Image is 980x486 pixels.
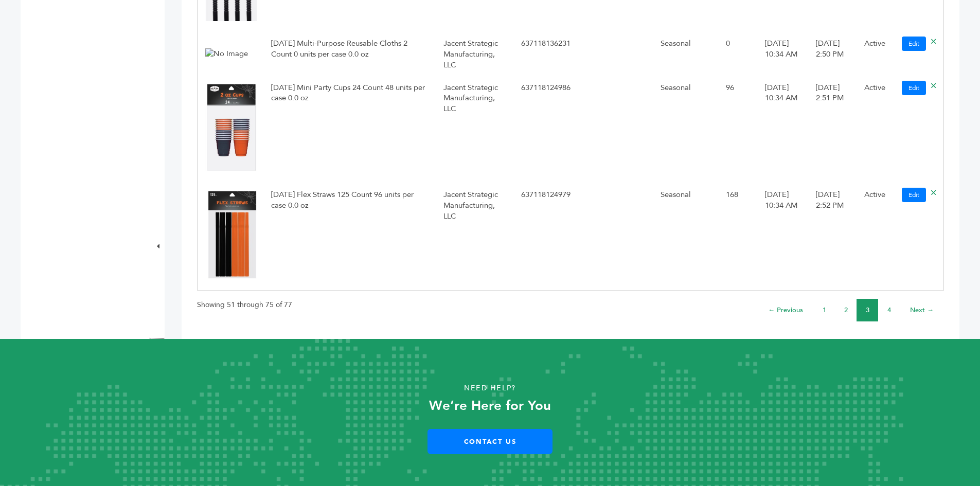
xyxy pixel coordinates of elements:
[205,190,257,279] img: No Image
[514,31,619,75] td: 637118136231
[887,305,891,315] a: 4
[205,48,248,59] img: No Image
[809,76,857,183] td: [DATE] 2:51 PM
[427,429,553,454] a: Contact Us
[758,76,809,183] td: [DATE] 10:34 AM
[514,76,619,183] td: 637118124986
[719,31,758,75] td: 0
[264,76,436,183] td: [DATE] Mini Party Cups 24 Count 48 units per case 0.0 oz
[758,31,809,75] td: [DATE] 10:34 AM
[653,183,718,291] td: Seasonal
[719,76,758,183] td: 96
[264,183,436,291] td: [DATE] Flex Straws 125 Count 96 units per case 0.0 oz
[514,183,619,291] td: 637118124979
[768,305,803,315] a: ← Previous
[857,31,895,75] td: Active
[809,183,857,291] td: [DATE] 2:52 PM
[429,397,551,415] strong: We’re Here for You
[205,83,257,172] img: No Image
[902,188,926,202] a: Edit
[857,76,895,183] td: Active
[719,183,758,291] td: 168
[436,31,513,75] td: Jacent Strategic Manufacturing, LLC
[844,305,848,315] a: 2
[49,381,931,396] p: Need Help?
[809,31,857,75] td: [DATE] 2:50 PM
[436,183,513,291] td: Jacent Strategic Manufacturing, LLC
[902,81,926,95] a: Edit
[197,299,292,311] p: Showing 51 through 75 of 77
[866,305,869,315] a: 3
[823,305,826,315] a: 1
[653,31,718,75] td: Seasonal
[436,76,513,183] td: Jacent Strategic Manufacturing, LLC
[902,37,926,51] a: Edit
[653,76,718,183] td: Seasonal
[264,31,436,75] td: [DATE] Multi-Purpose Reusable Cloths 2 Count 0 units per case 0.0 oz
[910,305,934,315] a: Next →
[758,183,809,291] td: [DATE] 10:34 AM
[857,183,895,291] td: Active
